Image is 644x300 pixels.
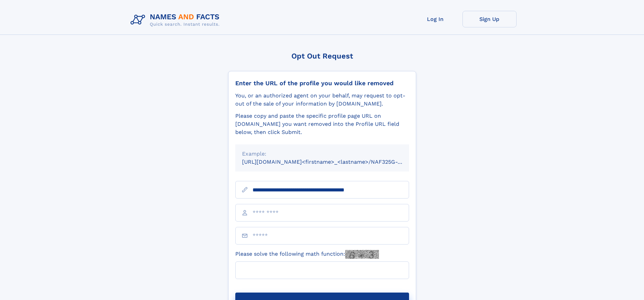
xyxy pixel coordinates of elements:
a: Sign Up [462,11,517,27]
small: [URL][DOMAIN_NAME]<firstname>_<lastname>/NAF325G-xxxxxxxx [242,159,422,165]
div: Please copy and paste the specific profile page URL on [DOMAIN_NAME] you want removed into the Pr... [235,112,409,136]
div: Enter the URL of the profile you would like removed [235,79,409,87]
img: Logo Names and Facts [128,11,225,29]
div: Example: [242,150,402,158]
div: Opt Out Request [228,52,416,60]
div: You, or an authorized agent on your behalf, may request to opt-out of the sale of your informatio... [235,92,409,108]
a: Log In [408,11,462,27]
label: Please solve the following math function: [235,250,379,259]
